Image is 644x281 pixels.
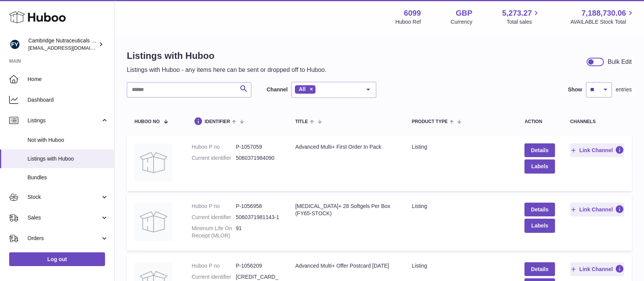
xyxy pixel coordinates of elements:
[28,117,100,124] span: Listings
[579,147,613,154] span: Link Channel
[28,214,100,221] span: Sales
[412,143,509,151] div: listing
[236,203,280,210] dd: P-1056958
[28,37,97,52] div: Cambridge Nutraceuticals Ltd
[9,39,21,50] img: internalAdmin-6099@internal.huboo.com
[616,86,632,93] span: entries
[404,8,421,18] strong: 6099
[28,174,108,181] span: Bundles
[295,203,396,217] div: [MEDICAL_DATA]+ 28 Softgels Per Box (FY65-STOCK)
[28,136,108,144] span: Not with Huboo
[570,8,635,26] a: 7,188,730.06 AVAILABLE Stock Total
[456,8,472,18] strong: GBP
[581,8,626,18] span: 7,188,730.06
[192,225,236,239] dt: Minimum Life On Receipt (MLOR)
[524,219,555,232] button: Labels
[192,214,236,221] dt: Current identifier
[299,86,306,92] span: All
[506,18,540,26] span: Total sales
[412,203,509,210] div: listing
[134,203,173,241] img: Vitamin D+ 28 Softgels Per Box (FY65-STOCK)
[451,18,472,26] div: Currency
[568,86,582,93] label: Show
[192,203,236,210] dt: Huboo P no
[28,235,100,242] span: Orders
[9,252,105,266] a: Log out
[570,119,624,124] div: channels
[28,193,100,201] span: Stock
[267,86,288,93] label: Channel
[295,119,308,124] span: title
[28,155,108,162] span: Listings with Huboo
[205,119,230,124] span: identifier
[524,143,555,157] a: Details
[28,96,108,104] span: Dashboard
[236,154,280,162] dd: 5060371984090
[608,58,632,66] div: Bulk Edit
[579,266,613,273] span: Link Channel
[524,203,555,216] a: Details
[524,159,555,173] button: Labels
[524,262,555,276] a: Details
[524,119,555,124] div: action
[570,262,624,276] button: Link Channel
[127,66,327,74] p: Listings with Huboo - any items here can be sent or dropped off to Huboo.
[295,143,396,151] div: Advanced Multi+ First Order In Pack
[502,8,541,26] a: 5,273.27 Total sales
[134,143,173,182] img: Advanced Multi+ First Order In Pack
[192,154,236,162] dt: Current identifier
[28,76,108,83] span: Home
[134,119,160,124] span: Huboo no
[579,206,613,213] span: Link Channel
[236,262,280,270] dd: P-1056209
[192,143,236,151] dt: Huboo P no
[570,143,624,157] button: Link Channel
[502,8,532,18] span: 5,273.27
[236,214,280,221] dd: 5060371981143-1
[412,119,448,124] span: Product Type
[127,50,327,62] h1: Listings with Huboo
[570,18,635,26] span: AVAILABLE Stock Total
[236,225,280,239] dd: 91
[395,18,421,26] div: Huboo Ref
[570,203,624,216] button: Link Channel
[28,45,112,51] span: [EMAIL_ADDRESS][DOMAIN_NAME]
[236,143,280,151] dd: P-1057059
[192,262,236,270] dt: Huboo P no
[295,262,396,270] div: Advanced Multi+ Offer Postcard [DATE]
[412,262,509,270] div: listing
